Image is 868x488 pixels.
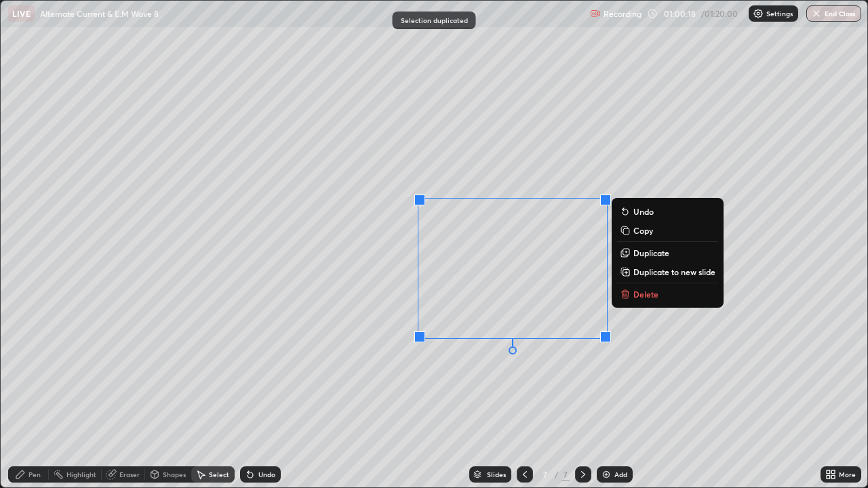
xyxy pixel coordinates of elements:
[601,469,612,480] img: add-slide-button
[617,203,718,220] button: Undo
[590,8,601,19] img: recording.375f2c34.svg
[633,247,669,258] p: Duplicate
[617,286,718,302] button: Delete
[604,9,642,19] p: Recording
[617,245,718,261] button: Duplicate
[617,264,718,280] button: Duplicate to new slide
[12,8,31,19] p: LIVE
[633,266,715,277] p: Duplicate to new slide
[555,470,559,479] div: /
[753,8,764,19] img: class-settings-icons
[561,468,570,481] div: 7
[617,222,718,239] button: Copy
[538,470,552,479] div: 7
[258,471,275,478] div: Undo
[633,225,653,236] p: Copy
[163,471,186,478] div: Shapes
[487,471,506,478] div: Slides
[633,289,658,300] p: Delete
[811,8,822,19] img: end-class-cross
[766,10,793,17] p: Settings
[28,471,41,478] div: Pen
[614,471,627,478] div: Add
[806,5,861,22] button: End Class
[119,471,140,478] div: Eraser
[40,8,159,19] p: Alternate Current & E.M Wave 8
[633,206,654,217] p: Undo
[66,471,96,478] div: Highlight
[209,471,229,478] div: Select
[839,471,856,478] div: More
